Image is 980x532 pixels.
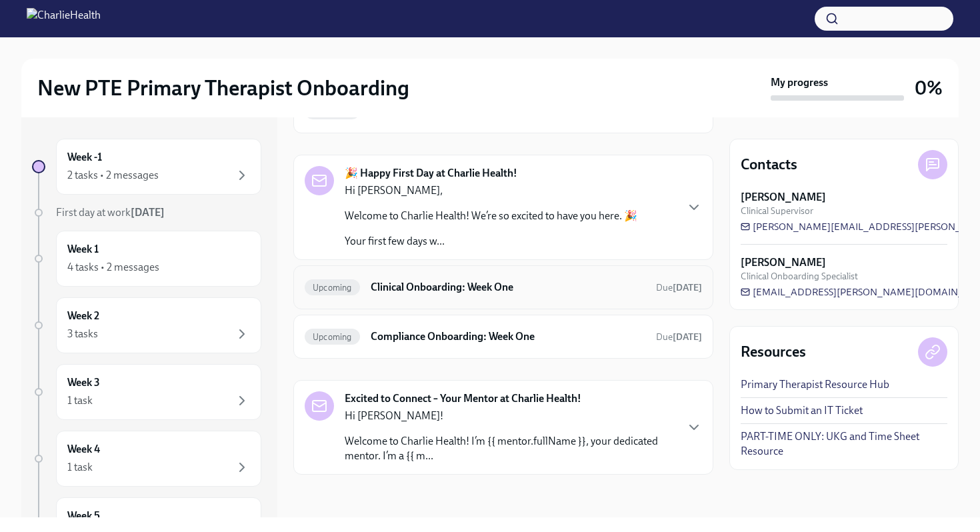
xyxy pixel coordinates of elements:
div: 4 tasks • 2 messages [67,260,159,275]
a: Primary Therapist Resource Hub [741,377,889,392]
strong: [DATE] [673,282,702,293]
a: Week 31 task [32,364,261,420]
p: Welcome to Charlie Health! I’m {{ mentor.fullName }}, your dedicated mentor. I’m a {{ m... [345,434,675,463]
p: Your first few days w... [345,234,637,249]
strong: [PERSON_NAME] [741,255,826,270]
a: First day at work[DATE] [32,205,261,220]
h3: 0% [915,76,943,100]
strong: [DATE] [131,206,165,219]
span: October 18th, 2025 10:00 [656,281,702,294]
div: 1 task [67,393,93,408]
span: Upcoming [305,332,360,342]
h6: Week 2 [67,309,99,323]
span: First day at work [56,206,165,219]
h6: Week -1 [67,150,102,165]
strong: 🎉 Happy First Day at Charlie Health! [345,166,517,181]
a: Week 41 task [32,431,261,487]
h6: Week 5 [67,509,100,523]
h2: New PTE Primary Therapist Onboarding [37,75,409,101]
a: How to Submit an IT Ticket [741,403,863,418]
strong: Excited to Connect – Your Mentor at Charlie Health! [345,391,581,406]
a: PART-TIME ONLY: UKG and Time Sheet Resource [741,429,947,459]
div: 2 tasks • 2 messages [67,168,159,183]
a: Week 14 tasks • 2 messages [32,231,261,287]
a: UpcomingCompliance Onboarding: Week OneDue[DATE] [305,326,702,347]
a: Week 23 tasks [32,297,261,353]
h6: Week 4 [67,442,100,457]
a: Week -12 tasks • 2 messages [32,139,261,195]
h6: Clinical Onboarding: Week One [371,280,645,295]
img: CharlieHealth [27,8,101,29]
span: Due [656,331,702,343]
h6: Compliance Onboarding: Week One [371,329,645,344]
h4: Resources [741,342,806,362]
span: Upcoming [305,283,360,293]
a: UpcomingClinical Onboarding: Week OneDue[DATE] [305,277,702,298]
strong: [DATE] [673,331,702,343]
h6: Week 3 [67,375,100,390]
strong: My progress [771,75,828,90]
p: Welcome to Charlie Health! We’re so excited to have you here. 🎉 [345,209,637,223]
div: 3 tasks [67,327,98,341]
span: Clinical Supervisor [741,205,813,217]
h6: Week 1 [67,242,99,257]
span: Due [656,282,702,293]
span: Clinical Onboarding Specialist [741,270,858,283]
span: October 18th, 2025 10:00 [656,331,702,343]
p: Hi [PERSON_NAME], [345,183,637,198]
p: Hi [PERSON_NAME]! [345,409,675,423]
h4: Contacts [741,155,797,175]
strong: [PERSON_NAME] [741,190,826,205]
div: 1 task [67,460,93,475]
